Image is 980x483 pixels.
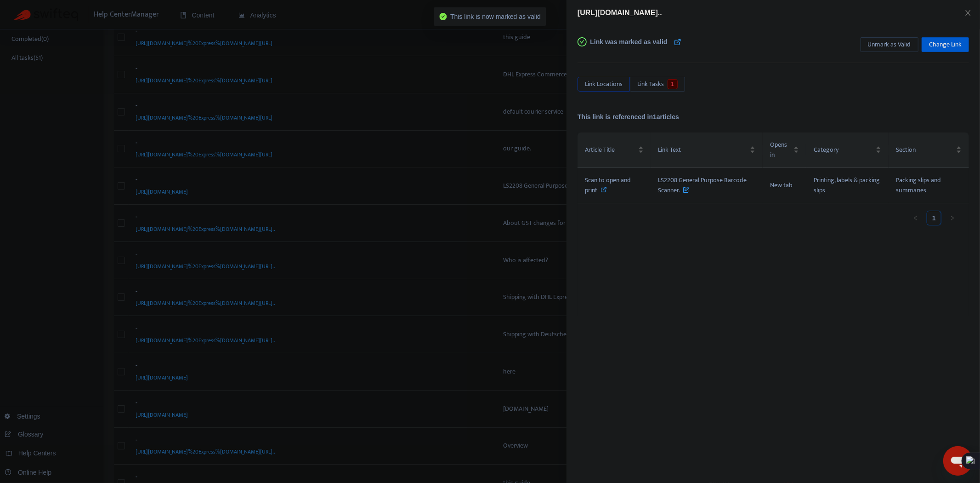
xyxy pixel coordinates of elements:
[945,211,960,225] li: Next Page
[630,77,685,92] button: Link Tasks1
[868,40,911,50] span: Unmark as Valid
[651,132,763,168] th: Link Text
[658,175,747,195] span: LS2208 General Purpose Barcode Scanner.
[439,13,447,20] span: check-circle
[806,132,889,168] th: Category
[908,211,923,225] li: Previous Page
[929,40,962,50] span: Change Link
[585,145,636,155] span: Article Title
[578,113,679,121] span: This link is referenced in 1 articles
[450,13,541,20] span: This link is now marked as valid
[763,132,806,168] th: Opens in
[578,37,587,46] span: check-circle
[770,180,793,190] span: New tab
[908,211,923,225] button: left
[964,9,972,17] span: close
[945,211,960,225] button: right
[913,215,918,221] span: left
[585,79,623,89] span: Link Locations
[962,9,974,17] button: Close
[950,215,955,221] span: right
[668,79,678,89] span: 1
[927,211,941,225] li: 1
[578,9,662,17] span: [URL][DOMAIN_NAME]..
[578,77,630,92] button: Link Locations
[814,175,880,195] span: Printing, labels & packing slips
[943,446,973,476] iframe: Button to launch messaging window
[861,37,918,52] button: Unmark as Valid
[889,132,969,168] th: Section
[637,79,664,89] span: Link Tasks
[922,37,969,52] button: Change Link
[585,175,631,195] span: Scan to open and print
[770,140,792,160] span: Opens in
[578,132,651,168] th: Article Title
[927,211,941,225] a: 1
[896,175,941,195] span: Packing slips and summaries
[896,145,954,155] span: Section
[814,145,874,155] span: Category
[590,37,668,56] span: Link was marked as valid
[658,145,748,155] span: Link Text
